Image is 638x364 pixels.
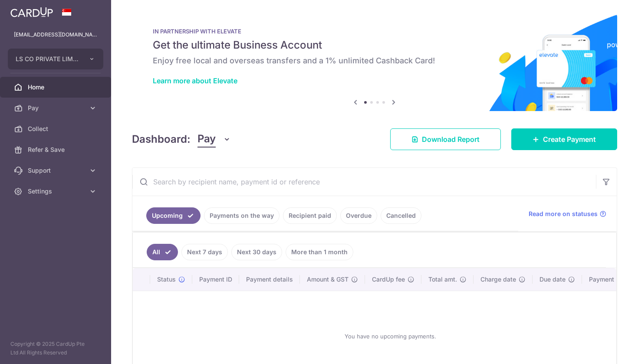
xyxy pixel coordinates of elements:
a: Read more on statuses [529,210,606,218]
h4: Dashboard: [132,131,191,147]
span: Download Report [422,134,480,144]
span: Charge date [480,275,516,284]
a: Recipient paid [283,207,337,224]
p: IN PARTNERSHIP WITH ELEVATE [153,28,596,35]
span: Status [157,275,176,284]
a: Next 30 days [231,244,282,260]
a: Upcoming [146,207,201,224]
p: [EMAIL_ADDRESS][DOMAIN_NAME] [14,30,97,39]
th: Payment details [239,268,300,291]
span: Settings [28,187,85,196]
a: Create Payment [511,128,617,150]
img: Renovation banner [132,14,617,111]
h5: Get the ultimate Business Account [153,38,596,52]
a: Download Report [390,128,501,150]
button: Pay [197,131,231,148]
h6: Enjoy free local and overseas transfers and a 1% unlimited Cashback Card! [153,56,596,66]
span: Read more on statuses [529,210,598,218]
span: Refer & Save [28,145,85,154]
a: Payments on the way [204,207,280,224]
span: Support [28,166,85,175]
a: Overdue [340,207,377,224]
span: Create Payment [543,134,596,144]
img: CardUp [10,7,53,17]
span: Pay [28,104,85,112]
span: Total amt. [428,275,457,284]
span: Amount & GST [307,275,349,284]
input: Search by recipient name, payment id or reference [132,168,596,196]
a: Learn more about Elevate [153,76,237,85]
span: Home [28,83,85,92]
a: More than 1 month [286,244,353,260]
span: Collect [28,125,85,133]
th: Payment ID [192,268,239,291]
a: All [147,244,178,260]
span: Pay [197,131,216,148]
a: Cancelled [381,207,421,224]
span: CardUp fee [372,275,405,284]
span: LS CO PRIVATE LIMITED [16,55,80,63]
a: Next 7 days [181,244,228,260]
button: LS CO PRIVATE LIMITED [8,49,103,69]
span: Due date [539,275,566,284]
